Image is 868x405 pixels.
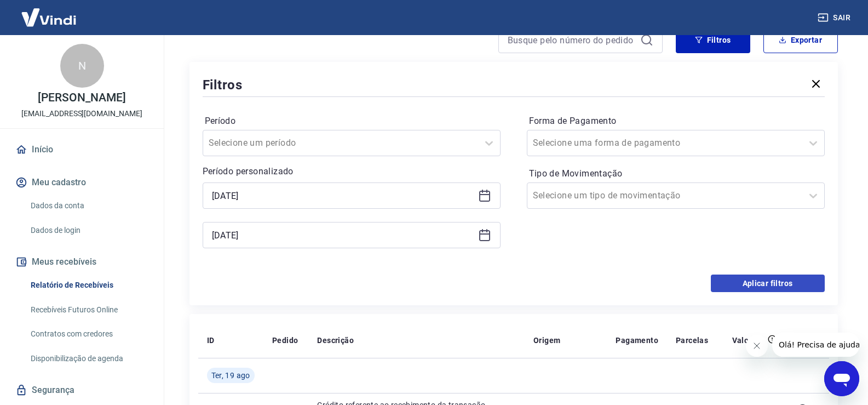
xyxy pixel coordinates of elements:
label: Período [205,115,498,128]
button: Aplicar filtros [711,275,825,292]
input: Data final [212,227,474,243]
button: Exportar [763,27,838,53]
p: [PERSON_NAME] [38,92,125,104]
iframe: Mensagem da empresa [772,333,859,357]
p: Pedido [272,335,298,346]
p: [EMAIL_ADDRESS][DOMAIN_NAME] [21,108,142,119]
h5: Filtros [203,76,243,94]
a: Início [13,138,151,162]
a: Relatório de Recebíveis [26,274,151,296]
p: Parcelas [676,335,708,346]
a: Recebíveis Futuros Online [26,299,151,321]
a: Segurança [13,378,151,402]
div: N [60,44,104,88]
span: Ter, 19 ago [211,370,250,381]
img: Vindi [13,1,84,34]
span: Olá! Precisa de ajuda? [7,8,92,16]
p: Origem [533,335,560,346]
p: ID [207,335,215,346]
label: Tipo de Movimentação [529,167,823,180]
a: Dados de login [26,219,151,242]
a: Contratos com credores [26,323,151,345]
iframe: Fechar mensagem [746,335,768,357]
p: Descrição [317,335,354,346]
p: Período personalizado [203,165,501,178]
button: Meus recebíveis [13,250,151,274]
button: Sair [815,8,855,28]
button: Meu cadastro [13,170,151,195]
a: Disponibilização de agenda [26,347,151,370]
input: Data inicial [212,187,474,204]
iframe: Botão para abrir a janela de mensagens [824,361,859,396]
p: Pagamento [616,335,658,346]
label: Forma de Pagamento [529,115,823,128]
a: Dados da conta [26,195,151,217]
p: Valor Líq. [732,335,768,346]
input: Busque pelo número do pedido [508,32,636,48]
button: Filtros [676,27,750,53]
